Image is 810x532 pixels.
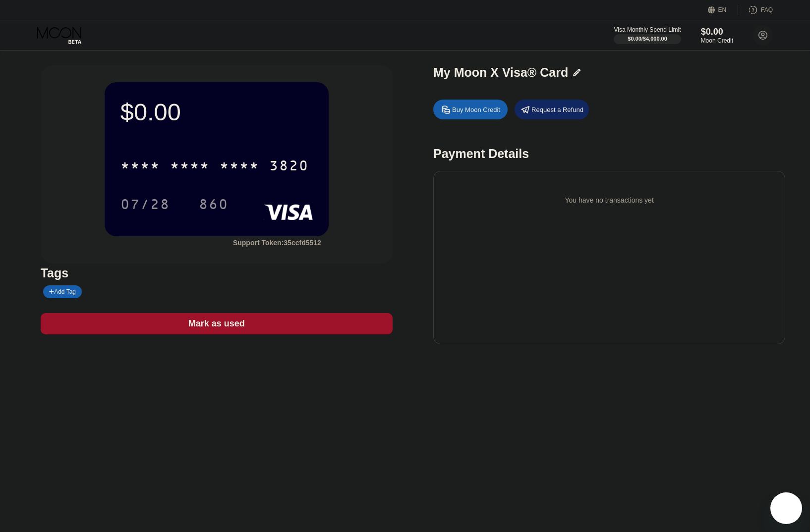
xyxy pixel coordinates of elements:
div: 3820 [269,159,309,175]
div: 07/28 [113,192,177,216]
div: 860 [199,198,229,213]
div: EN [718,6,727,13]
div: 07/28 [120,198,170,213]
div: You have no transactions yet [441,186,777,214]
iframe: Przycisk umożliwiający otwarcie okna komunikatora [770,492,802,524]
div: Request a Refund [515,100,589,119]
div: Buy Moon Credit [452,106,500,114]
div: EN [708,5,738,15]
div: Tags [41,266,393,280]
div: My Moon X Visa® Card [433,65,568,80]
div: $0.00 / $4,000.00 [628,36,667,42]
div: Request a Refund [531,106,583,114]
div: Visa Monthly Spend Limit [614,26,681,33]
div: Support Token:35ccfd5512 [233,239,321,247]
div: Payment Details [433,147,785,161]
div: FAQ [761,6,773,13]
div: Mark as used [188,318,245,329]
div: Add Tag [49,288,76,295]
div: $0.00 [701,27,733,37]
div: Visa Monthly Spend Limit$0.00/$4,000.00 [614,26,681,44]
div: Support Token: 35ccfd5512 [233,239,321,247]
div: Moon Credit [701,37,733,44]
div: Add Tag [43,285,82,298]
div: Buy Moon Credit [433,100,508,119]
div: $0.00 [120,98,313,126]
div: 860 [191,192,236,216]
div: $0.00Moon Credit [701,27,733,44]
div: Mark as used [41,313,393,334]
div: FAQ [738,5,773,15]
